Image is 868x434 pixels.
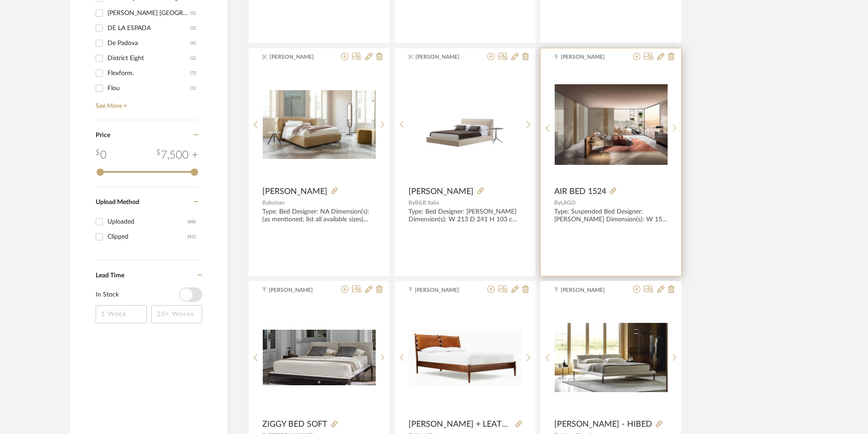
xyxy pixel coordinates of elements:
span: [PERSON_NAME] - HIBED [554,419,652,429]
span: [PERSON_NAME] [269,286,326,294]
div: 0 [96,147,107,163]
span: [PERSON_NAME] [561,53,618,61]
div: (41) [188,230,196,244]
div: Flexform. [107,66,190,81]
div: (4) [190,36,196,51]
span: [PERSON_NAME] [270,53,327,61]
div: Type: Suspended Bed Designer: [PERSON_NAME] Dimension(s): W 150 X D 200 X H 82 CM, W 152 X D 203 ... [554,208,668,224]
div: (2) [190,51,196,66]
span: B&B Italia [415,200,439,205]
div: 7,500 + [156,147,198,163]
input: 20+ Weeks [151,305,202,323]
div: De Padova [107,36,190,51]
span: [PERSON_NAME] [561,286,618,294]
a: See More + [93,96,198,110]
span: By [554,200,561,205]
div: (1) [190,6,196,20]
input: 1 Week [96,305,147,323]
div: (1) [190,81,196,96]
span: Price [96,132,110,138]
div: (66) [188,214,196,229]
span: ZIGGY BED SOFT [262,419,327,429]
img: ZIGGY BED SOFT [263,330,376,385]
div: Type: Bed Designer: [PERSON_NAME] Dimension(s): W 213 D 241 H 103 cm Material/Finishes: Internal ... [408,208,522,224]
div: Clipped [107,230,188,244]
div: Uploaded [107,214,188,229]
div: District Eight [107,51,190,66]
span: By [408,200,415,205]
span: [PERSON_NAME] + LEATHER CUSHION- QUEEN, WALNUT [408,419,512,429]
img: JILL [263,90,376,159]
div: Flou [107,81,190,96]
span: [PERSON_NAME] [262,187,327,197]
span: Lead Time [96,272,124,279]
div: Type: Bed Designer: NA Dimension(s): (as mentioned; list all available sizes) Material/Finishes: ... [262,208,376,224]
span: Upload Method [96,199,139,205]
span: [PERSON_NAME] [415,286,472,294]
img: ARNE BED + LEATHER CUSHION- QUEEN, WALNUT [408,329,521,386]
img: AIR BED 1524 [555,84,668,165]
div: (7) [190,66,196,81]
div: DE LA ESPADA [107,21,190,36]
span: [PERSON_NAME] [408,187,474,197]
span: bolzan [269,200,285,205]
img: FLOYD - HIBED [555,323,668,393]
img: RICHARD BED [408,92,521,158]
div: 3 [555,68,668,182]
label: In Stock [96,290,121,299]
span: LAGO [561,200,576,205]
span: AIR BED 1524 [554,187,606,197]
span: By [262,200,269,205]
span: [PERSON_NAME] [415,53,473,61]
div: (2) [190,21,196,36]
div: [PERSON_NAME] [GEOGRAPHIC_DATA] [107,6,190,20]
